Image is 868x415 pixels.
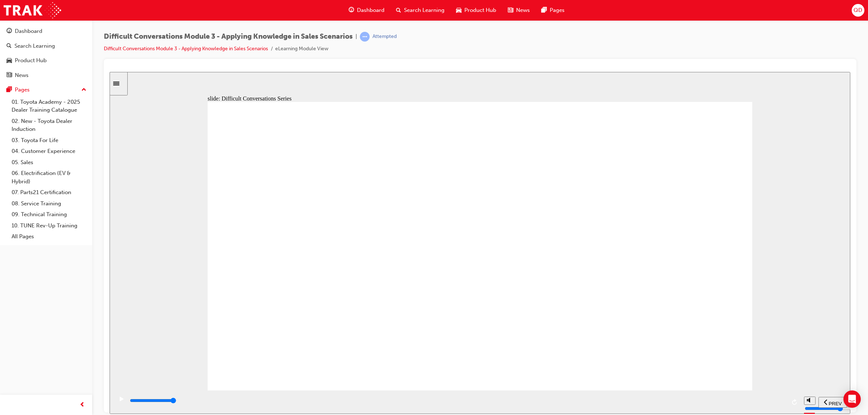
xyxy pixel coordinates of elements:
div: playback controls [4,318,691,342]
span: prev-icon [80,401,85,410]
a: guage-iconDashboard [343,3,390,18]
a: Product Hub [3,54,89,67]
button: Pages [3,83,89,97]
a: 06. Electrification (EV & Hybrid) [9,168,89,187]
span: News [516,6,530,14]
a: search-iconSearch Learning [390,3,450,18]
span: PREV [719,329,732,334]
span: learningRecordVerb_ATTEMPT-icon [360,32,370,42]
a: 07. Parts21 Certification [9,187,89,198]
span: | [356,33,357,41]
a: Dashboard [3,25,89,38]
span: car-icon [7,57,12,64]
span: car-icon [456,6,461,15]
a: All Pages [9,231,89,242]
span: Dashboard [357,6,384,14]
span: pages-icon [541,6,547,15]
div: News [15,71,29,80]
span: Product Hub [464,6,496,14]
a: 10. TUNE Rev-Up Training [9,220,89,231]
img: Trak [4,2,61,18]
span: guage-icon [349,6,354,15]
span: news-icon [7,72,12,79]
a: 02. New - Toyota Dealer Induction [9,116,89,135]
span: QD [854,6,862,14]
button: DashboardSearch LearningProduct HubNews [3,23,89,83]
div: Pages [15,86,30,94]
div: Search Learning [14,42,55,50]
a: 08. Service Training [9,198,89,209]
a: Search Learning [3,39,89,53]
div: Product Hub [15,56,47,65]
span: Pages [550,6,565,14]
a: News [3,69,89,82]
nav: slide navigation [709,318,737,342]
span: news-icon [508,6,513,15]
div: Open Intercom Messenger [843,390,861,408]
button: QD [852,4,864,17]
span: pages-icon [7,87,12,93]
span: search-icon [7,43,12,50]
a: 09. Technical Training [9,209,89,220]
span: search-icon [396,6,401,15]
span: Search Learning [404,6,444,14]
input: volume [695,334,742,339]
input: slide progress [20,326,67,331]
span: up-icon [81,85,86,95]
li: eLearning Module View [275,45,328,53]
button: volume [694,325,706,333]
a: 04. Customer Experience [9,146,89,157]
button: replay [680,325,691,336]
a: news-iconNews [502,3,536,18]
div: Attempted [373,33,397,40]
div: Dashboard [15,27,42,35]
span: guage-icon [7,28,12,35]
button: play/pause [4,324,16,337]
div: misc controls [694,318,705,342]
button: previous [709,325,737,336]
a: 05. Sales [9,157,89,168]
a: 01. Toyota Academy - 2025 Dealer Training Catalogue [9,97,89,116]
span: Difficult Conversations Module 3 - Applying Knowledge in Sales Scenarios [104,33,353,41]
a: pages-iconPages [536,3,570,18]
a: 03. Toyota For Life [9,135,89,146]
a: Difficult Conversations Module 3 - Applying Knowledge in Sales Scenarios [104,46,268,52]
a: car-iconProduct Hub [450,3,502,18]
